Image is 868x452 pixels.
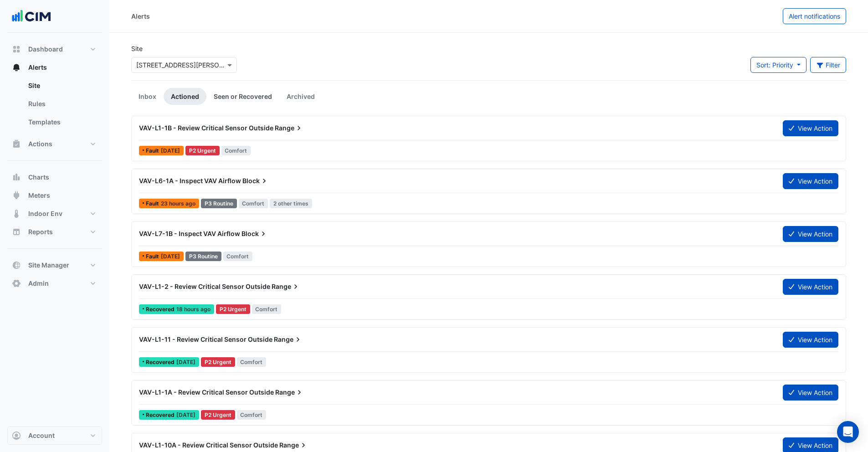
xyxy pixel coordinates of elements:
span: Fault [146,148,161,154]
span: Range [279,441,308,450]
div: Open Intercom Messenger [837,421,859,443]
span: Block [242,176,269,185]
button: View Action [783,332,838,348]
span: Tue 16-Sep-2025 09:00 AEST [176,359,195,365]
button: Indoor Env [7,205,102,223]
button: View Action [783,279,838,295]
span: Actions [28,139,52,149]
button: Site Manager [7,256,102,274]
span: Admin [28,279,49,288]
span: Fault [146,254,161,259]
div: P3 Routine [185,252,221,261]
div: P3 Routine [201,199,237,208]
app-icon: Indoor Env [12,209,21,218]
span: Thu 18-Sep-2025 10:15 AEST [161,200,195,207]
span: Thu 11-Sep-2025 09:00 AEST [161,147,180,154]
button: Meters [7,186,102,205]
app-icon: Reports [12,227,21,236]
button: View Action [783,173,838,189]
div: P2 Urgent [201,410,235,420]
button: View Action [783,226,838,242]
a: Actioned [164,88,206,105]
span: Comfort [221,146,251,155]
a: Archived [279,88,322,105]
app-icon: Alerts [12,63,21,72]
img: Company Logo [11,7,52,26]
app-icon: Meters [12,191,21,200]
span: 2 other times [270,199,312,208]
span: Range [274,335,303,344]
app-icon: Actions [12,139,21,149]
span: Charts [28,173,49,182]
button: View Action [783,385,838,401]
app-icon: Site Manager [12,261,21,270]
span: VAV-L1-1A - Review Critical Sensor Outside [139,388,274,396]
button: Alert notifications [783,8,846,24]
span: Recovered [146,412,176,418]
span: Range [275,388,304,397]
div: P2 Urgent [216,304,250,314]
span: Indoor Env [28,209,62,218]
span: Meters [28,191,50,200]
span: Range [272,282,300,291]
button: Account [7,426,102,445]
span: Comfort [252,304,282,314]
span: Thu 18-Sep-2025 14:45 AEST [176,306,211,313]
span: Comfort [237,410,267,420]
button: Admin [7,274,102,293]
span: Recovered [146,307,176,312]
span: Reports [28,227,53,236]
span: Sort: Priority [756,61,793,69]
span: Comfort [239,199,268,208]
button: Alerts [7,58,102,77]
button: Actions [7,135,102,153]
span: Thu 11-Sep-2025 07:45 AEST [161,253,180,260]
span: VAV-L7-1B - Inspect VAV Airflow [139,230,240,237]
span: Mon 15-Sep-2025 15:45 AEST [176,411,195,418]
span: Dashboard [28,45,63,54]
span: Recovered [146,360,176,365]
button: Dashboard [7,40,102,58]
a: Templates [21,113,102,131]
span: Alerts [28,63,47,72]
span: VAV-L1-10A - Review Critical Sensor Outside [139,441,278,449]
span: Fault [146,201,161,206]
a: Inbox [131,88,164,105]
span: Account [28,431,55,440]
span: Site Manager [28,261,69,270]
div: Alerts [7,77,102,135]
span: Alert notifications [789,12,840,20]
span: Block [241,229,268,238]
a: Seen or Recovered [206,88,279,105]
label: Site [131,44,143,53]
app-icon: Admin [12,279,21,288]
button: Charts [7,168,102,186]
div: Alerts [131,11,150,21]
app-icon: Dashboard [12,45,21,54]
div: P2 Urgent [185,146,220,155]
a: Site [21,77,102,95]
span: Range [275,123,303,133]
button: Sort: Priority [750,57,806,73]
span: VAV-L6-1A - Inspect VAV Airflow [139,177,241,185]
span: VAV-L1-1B - Review Critical Sensor Outside [139,124,273,132]
a: Rules [21,95,102,113]
button: View Action [783,120,838,136]
div: P2 Urgent [201,357,235,367]
span: Comfort [223,252,253,261]
span: Comfort [237,357,267,367]
span: VAV-L1-2 - Review Critical Sensor Outside [139,282,270,290]
button: Filter [810,57,847,73]
button: Reports [7,223,102,241]
app-icon: Charts [12,173,21,182]
span: VAV-L1-11 - Review Critical Sensor Outside [139,335,272,343]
